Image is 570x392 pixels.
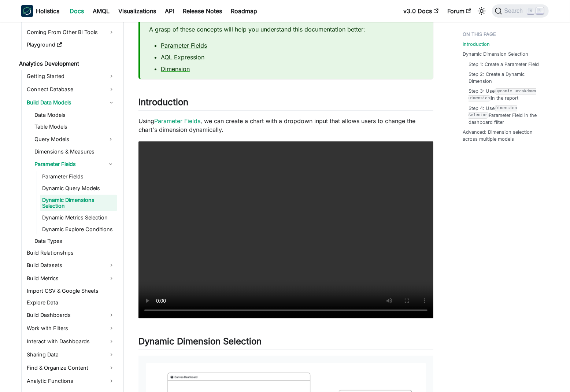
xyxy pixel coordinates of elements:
b: Holistics [36,7,59,15]
a: Build Datasets [25,259,117,271]
kbd: K [536,7,544,14]
a: Dynamic Dimension Selection [463,51,528,58]
a: Build Dashboards [25,309,117,321]
a: Analytics Development [17,59,117,69]
a: Data Types [32,236,117,246]
a: Visualizations [114,5,160,17]
button: Switch between dark and light mode (currently light mode) [476,5,488,17]
a: Parameter Fields [32,158,104,170]
a: AMQL [88,5,114,17]
a: Find & Organize Content [25,362,117,374]
p: A grasp of these concepts will help you understand this documentation better: [149,25,425,34]
a: Roadmap [226,5,262,17]
a: Dynamic Explore Conditions [40,224,117,234]
video: Your browser does not support embedding video, but you can . [138,141,433,318]
a: Parameter Fields [161,42,207,49]
a: Explore Data [25,297,117,308]
kbd: ⌘ [527,8,534,14]
button: Expand sidebar category 'Query Models' [104,133,117,145]
h2: Dynamic Dimension Selection [138,336,433,350]
a: Playground [25,40,117,50]
a: Work with Filters [25,322,117,334]
a: Dimension [161,65,190,73]
button: Search (Command+K) [492,4,549,18]
a: Step 2: Create a Dynamic Dimension [469,71,541,85]
a: v3.0 Docs [399,5,443,17]
p: Using , we can create a chart with a dropdown input that allows users to change the chart's dimen... [138,117,433,134]
a: Import CSV & Google Sheets [25,286,117,296]
a: Docs [65,5,88,17]
a: Build Data Models [25,97,117,108]
a: Query Models [32,133,104,145]
img: Holistics [21,5,33,17]
a: Introduction [463,41,490,48]
a: Getting Started [25,70,117,82]
a: Parameter Fields [40,171,117,182]
button: Collapse sidebar category 'Parameter Fields' [104,158,117,170]
a: API [160,5,178,17]
a: Build Metrics [25,273,117,284]
code: Dynamic Breakdown Dimension [469,88,536,101]
a: Advanced: Dimension selection across multiple models [463,129,544,143]
span: Search [502,8,528,14]
a: Interact with Dashboards [25,336,117,347]
a: HolisticsHolistics [21,5,59,17]
a: Analytic Functions [25,375,117,387]
a: Step 4: UseDimension SelectorParameter Field in the dashboard filter [469,105,541,126]
a: Forum [443,5,475,17]
a: Dynamic Query Models [40,183,117,193]
a: Release Notes [178,5,226,17]
a: Sharing Data [25,349,117,360]
a: Build Relationships [25,248,117,258]
a: Coming From Other BI Tools [25,26,117,38]
a: Data Models [32,110,117,120]
a: Step 3: UseDynamic Breakdown Dimensionin the report [469,88,541,101]
nav: Docs sidebar [14,22,124,392]
a: Table Models [32,122,117,132]
a: Step 1: Create a Parameter Field [469,61,539,68]
a: Parameter Fields [154,117,200,125]
a: AQL Expression [161,53,204,61]
a: Dynamic Metrics Selection [40,212,117,223]
a: Dimensions & Measures [32,147,117,157]
code: Dimension Selector [469,105,517,118]
a: Connect Database [25,84,117,95]
a: Dynamic Dimensions Selection [40,195,117,211]
h2: Introduction [138,97,433,111]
